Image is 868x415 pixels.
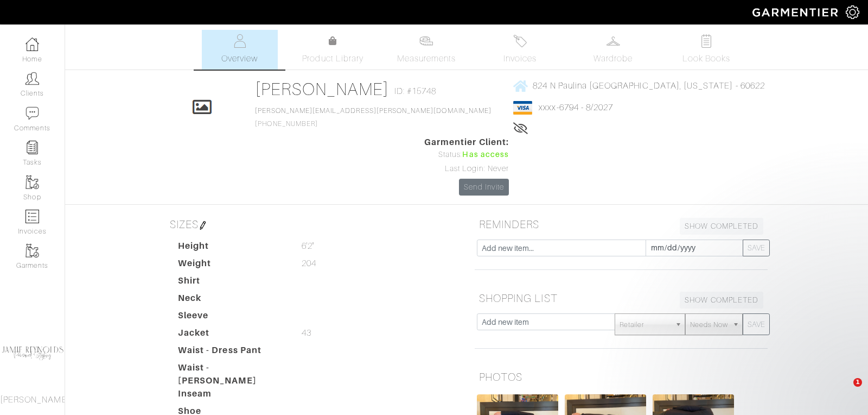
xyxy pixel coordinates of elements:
[459,179,509,196] a: Send Invite
[25,72,39,85] img: clients-icon-6bae9207a08558b7cb47a8932f037763ab4055f8c8b6bfacd5dc20c3e0201464.png
[170,344,293,361] dt: Waist - Dress Pant
[170,309,293,326] dt: Sleeve
[462,149,509,161] span: Has access
[668,30,744,70] a: Look Books
[302,326,311,339] span: 43
[25,106,39,120] img: comment-icon-a0a6a9ef722e966f86d9cbdc48e553b5cf19dbc54f86b18d962a5391bc8f6eb6.png
[513,101,532,115] img: visa-934b35602734be37eb7d5d7e5dbcd2044c359bf20a24dc3361ca3fa54326a8a7.png
[170,326,293,344] dt: Jacket
[846,5,859,19] img: gear-icon-white-bd11855cb880d31180b6d7d6211b90ccbf57a29d726f0c71d8c61bd08dd39cc2.png
[513,34,527,48] img: orders-27d20c2124de7fd6de4e0e44c1d41de31381a507db9b33961299e4e07d508b8c.svg
[394,85,437,98] span: ID: #15748
[202,30,278,70] a: Overview
[477,313,615,330] input: Add new item
[593,52,633,65] span: Wardrobe
[170,361,293,387] dt: Waist - [PERSON_NAME]
[503,52,537,65] span: Invoices
[477,240,646,256] input: Add new item...
[25,210,39,223] img: orders-icon-0abe47150d42831381b5fb84f609e132dff9fe21cb692f30cb5eec754e2cba89.png
[853,378,862,387] span: 1
[165,213,458,235] h5: SIZES
[221,52,258,65] span: Overview
[255,107,492,128] span: [PHONE_NUMBER]
[747,3,846,22] img: garmentier-logo-header-white-b43fb05a5012e4ada735d5af1a66efaba907eab6374d6393d1fbf88cb4ef424d.png
[700,34,713,48] img: todo-9ac3debb85659649dc8f770b8b6100bb5dab4b48dedcbae339e5042a72dfd3cc.svg
[607,34,620,48] img: wardrobe-487a4870c1b7c33e795ec22d11cfc2ed9d08956e64fb3008fe2437562e282088.svg
[482,30,558,70] a: Invoices
[620,314,671,336] span: Retailer
[170,240,293,257] dt: Height
[475,287,768,309] h5: SHOPPING LIST
[424,136,509,149] span: Garmentier Client:
[475,213,768,235] h5: REMINDERS
[388,30,465,70] a: Measurements
[255,79,389,99] a: [PERSON_NAME]
[680,292,763,309] a: SHOW COMPLETED
[302,52,363,65] span: Product Library
[170,257,293,274] dt: Weight
[397,52,456,65] span: Measurements
[302,257,316,270] span: 204
[170,274,293,292] dt: Shirt
[533,81,765,91] span: 824 N Paulina [GEOGRAPHIC_DATA], [US_STATE] - 60622
[424,163,509,175] div: Last Login: Never
[170,292,293,309] dt: Neck
[424,149,509,161] div: Status:
[831,378,857,404] iframe: Intercom live chat
[513,79,765,92] a: 824 N Paulina [GEOGRAPHIC_DATA], [US_STATE] - 60622
[25,37,39,51] img: dashboard-icon-dbcd8f5a0b271acd01030246c82b418ddd0df26cd7fceb0bd07c9910d44c42f6.png
[295,35,371,65] a: Product Library
[25,175,39,189] img: garments-icon-b7da505a4dc4fd61783c78ac3ca0ef83fa9d6f193b1c9dc38574b1d14d53ca28.png
[302,240,314,253] span: 6'2"
[25,244,39,257] img: garments-icon-b7da505a4dc4fd61783c78ac3ca0ef83fa9d6f193b1c9dc38574b1d14d53ca28.png
[682,52,731,65] span: Look Books
[539,103,613,112] a: xxxx-6794 - 8/2027
[475,366,768,388] h5: PHOTOS
[743,240,770,256] button: SAVE
[255,107,492,115] a: [PERSON_NAME][EMAIL_ADDRESS][PERSON_NAME][DOMAIN_NAME]
[575,30,651,70] a: Wardrobe
[25,141,39,154] img: reminder-icon-8004d30b9f0a5d33ae49ab947aed9ed385cf756f9e5892f1edd6e32f2345188e.png
[233,34,246,48] img: basicinfo-40fd8af6dae0f16599ec9e87c0ef1c0a1fdea2edbe929e3d69a839185d80c458.svg
[199,221,207,230] img: pen-cf24a1663064a2ec1b9c1bd2387e9de7a2fa800b781884d57f21acf72779bad2.png
[170,387,293,405] dt: Inseam
[680,218,763,235] a: SHOW COMPLETED
[419,34,433,48] img: measurements-466bbee1fd09ba9460f595b01e5d73f9e2bff037440d3c8f018324cb6cdf7a4a.svg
